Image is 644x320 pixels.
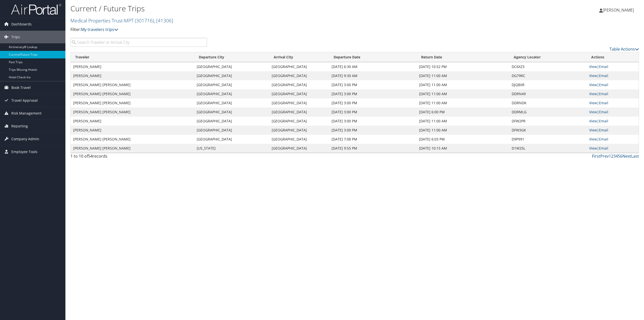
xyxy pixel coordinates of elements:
a: View [589,146,597,151]
td: [PERSON_NAME] [71,117,194,126]
a: 5 [618,153,620,159]
td: [PERSON_NAME] [PERSON_NAME] [71,135,194,144]
span: Company Admin [11,133,39,145]
td: [PERSON_NAME] [71,71,194,80]
td: DDRMLG [509,108,587,117]
td: [DATE] 11:00 AM [417,71,509,80]
span: ( 301716 ) [135,17,154,24]
td: | [587,126,639,135]
td: | [587,89,639,98]
td: [GEOGRAPHIC_DATA] [269,126,329,135]
td: | [587,62,639,71]
th: Agency Locator: activate to sort column ascending [509,52,587,62]
td: | [587,98,639,108]
td: [DATE] 7:08 PM [329,135,417,144]
a: Email [599,91,608,96]
td: | [587,80,639,89]
a: Email [599,110,608,114]
th: Departure Date: activate to sort column descending [329,52,417,62]
td: [GEOGRAPHIC_DATA] [194,62,269,71]
td: [PERSON_NAME] [PERSON_NAME] [71,108,194,117]
a: View [589,91,597,96]
a: 1 [609,153,611,159]
td: [GEOGRAPHIC_DATA] [269,98,329,108]
td: [DATE] 9:30 AM [329,71,417,80]
td: [DATE] 3:00 PM [329,80,417,89]
td: [DATE] 11:00 AM [417,89,509,98]
td: | [587,135,639,144]
a: Email [599,82,608,87]
td: [GEOGRAPHIC_DATA] [269,117,329,126]
td: | [587,144,639,153]
td: [DATE] 11:00 AM [417,117,509,126]
span: Book Travel [11,81,31,94]
a: My travelers trips [81,27,118,32]
td: [DATE] 9:55 PM [329,144,417,153]
span: , [ 41306 ] [154,17,173,24]
td: D9P991 [509,135,587,144]
td: D1W25L [509,144,587,153]
span: Risk Management [11,107,42,120]
td: [DATE] 10:52 PM [417,62,509,71]
p: Filter: [70,26,450,33]
input: Search Traveler or Arrival City [70,38,207,47]
th: Return Date: activate to sort column ascending [417,52,509,62]
a: 3 [613,153,616,159]
td: [GEOGRAPHIC_DATA] [194,135,269,144]
td: [PERSON_NAME] [PERSON_NAME] [71,80,194,89]
a: View [589,137,597,141]
td: [DATE] 6:03 PM [417,135,509,144]
td: [US_STATE] [194,144,269,153]
span: [PERSON_NAME] [603,7,634,13]
span: Reporting [11,120,28,132]
td: [PERSON_NAME] [PERSON_NAME] [71,144,194,153]
td: DDRN49 [509,89,587,98]
td: | [587,71,639,80]
a: View [589,82,597,87]
span: Dashboards [11,18,32,30]
td: [GEOGRAPHIC_DATA] [194,98,269,108]
td: [GEOGRAPHIC_DATA] [269,144,329,153]
td: [GEOGRAPHIC_DATA] [269,71,329,80]
a: Email [599,64,608,69]
td: [GEOGRAPHIC_DATA] [194,108,269,117]
img: airportal-logo.png [11,3,61,15]
a: View [589,73,597,78]
td: [DATE] 11:00 AM [417,126,509,135]
td: [PERSON_NAME] [PERSON_NAME] [71,98,194,108]
a: Medical Properties Trust-MPT [70,17,173,24]
a: Email [599,100,608,105]
td: DDRNDK [509,98,587,108]
a: Email [599,128,608,132]
th: Traveler: activate to sort column ascending [71,52,194,62]
td: [PERSON_NAME] [PERSON_NAME] [71,89,194,98]
td: [DATE] 6:00 PM [417,108,509,117]
td: [DATE] 3:00 PM [329,126,417,135]
a: Email [599,146,608,151]
td: [DATE] 10:15 AM [417,144,509,153]
td: [GEOGRAPHIC_DATA] [194,80,269,89]
a: View [589,119,597,123]
td: [PERSON_NAME] [71,62,194,71]
td: DFW2PR [509,117,587,126]
th: Actions [587,52,639,62]
span: Travel Approval [11,94,38,107]
div: 1 to 10 of records [70,153,207,162]
td: [GEOGRAPHIC_DATA] [269,62,329,71]
span: Trips [11,31,20,43]
td: DG79RC [509,71,587,80]
td: [DATE] 3:00 PM [329,98,417,108]
td: [DATE] 3:00 PM [329,108,417,117]
td: [GEOGRAPHIC_DATA] [194,126,269,135]
td: [DATE] 3:00 PM [329,117,417,126]
th: Departure City: activate to sort column ascending [194,52,269,62]
td: [DATE] 11:00 AM [417,80,509,89]
td: | [587,108,639,117]
td: DC6XZ3 [509,62,587,71]
td: [DATE] 11:00 AM [417,98,509,108]
th: Arrival City: activate to sort column ascending [269,52,329,62]
a: View [589,128,597,132]
td: DJQBXR [509,80,587,89]
td: [GEOGRAPHIC_DATA] [269,135,329,144]
a: 2 [611,153,613,159]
